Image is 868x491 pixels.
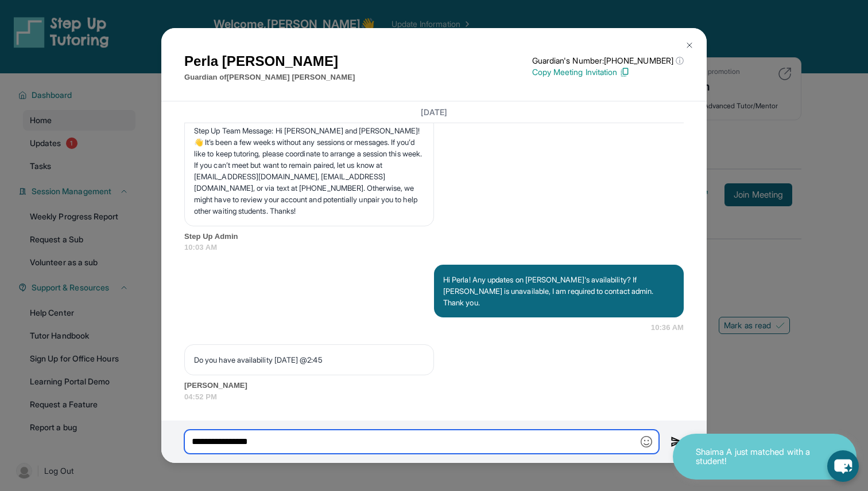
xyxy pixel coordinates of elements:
img: Copy Icon [619,67,630,77]
span: 10:03 AM [184,242,684,253]
p: Guardian of [PERSON_NAME] [PERSON_NAME] [184,72,355,83]
span: 10:36 AM [651,322,684,333]
img: Emoji [641,436,652,447]
p: Copy Meeting Invitation [532,66,684,78]
img: Send icon [671,435,684,449]
h3: [DATE] [184,106,684,117]
span: Step Up Admin [184,231,684,242]
h1: Perla [PERSON_NAME] [184,51,355,72]
span: ⓘ [676,55,684,66]
p: Hi Perla! Any updates on [PERSON_NAME]'s availability? If [PERSON_NAME] is unavailable, I am requ... [443,274,675,308]
p: Guardian's Number: [PHONE_NUMBER] [532,55,684,66]
p: Do you have availability [DATE] @2:45 [194,354,424,366]
p: Shaima A just matched with a student! [696,447,811,466]
p: Step Up Team Message: Hi [PERSON_NAME] and [PERSON_NAME]! 👋 It’s been a few weeks without any ses... [194,125,424,217]
span: [PERSON_NAME] [184,380,684,391]
span: 04:52 PM [184,391,684,403]
img: Close Icon [685,41,694,50]
button: chat-button [827,450,859,482]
